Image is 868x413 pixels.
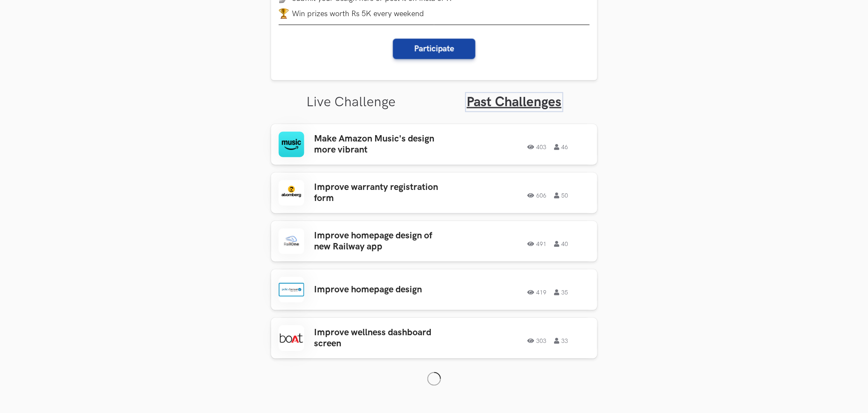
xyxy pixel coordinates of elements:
[271,269,597,310] a: Improve homepage design41935
[554,192,568,198] span: 50
[314,182,447,204] h3: Improve warranty registration form
[528,289,547,295] span: 419
[554,241,568,247] span: 40
[306,94,396,110] a: Live Challenge
[554,289,568,295] span: 35
[554,144,568,150] span: 46
[271,221,597,262] a: Improve homepage design of new Railway app49140
[393,39,475,59] button: Participate
[528,338,547,344] span: 303
[467,94,562,110] a: Past Challenges
[314,133,447,156] h3: Make Amazon Music's design more vibrant
[528,144,547,150] span: 403
[314,327,447,350] h3: Improve wellness dashboard screen
[314,284,447,295] h3: Improve homepage design
[271,318,597,359] a: Improve wellness dashboard screen30333
[528,192,547,198] span: 606
[271,124,597,165] a: Make Amazon Music's design more vibrant40346
[271,173,597,213] a: Improve warranty registration form60650
[554,338,568,344] span: 33
[314,230,447,253] h3: Improve homepage design of new Railway app
[279,8,590,19] li: Win prizes worth Rs 5K every weekend
[279,8,289,19] img: trophy.png
[271,80,597,110] ul: Tabs Interface
[528,241,547,247] span: 491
